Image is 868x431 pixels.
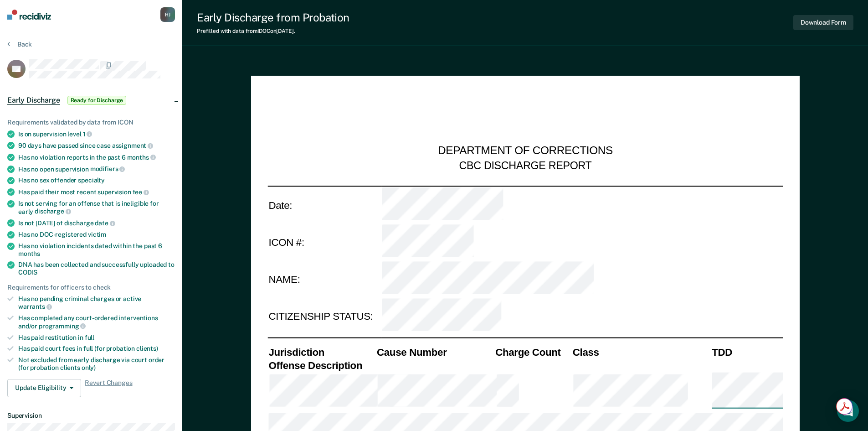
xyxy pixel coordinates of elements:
[18,345,175,353] div: Has paid court fees in full (for probation
[83,130,92,138] span: 1
[18,356,175,372] div: Not excluded from early discharge via court order (for probation clients
[85,379,132,397] span: Revert Changes
[7,10,51,20] img: Recidiviz
[18,314,175,330] div: Has completed any court-ordered interventions and/or
[711,345,783,358] th: TDD
[18,141,175,150] div: 90 days have passed since case
[160,7,175,22] div: H J
[18,231,175,239] div: Has no DOC-registered
[18,250,40,257] span: months
[82,364,96,371] span: only)
[18,153,175,161] div: Has no violation reports in the past 6
[18,269,37,276] span: CODIS
[18,295,175,311] div: Has no pending criminal charges or active
[18,334,175,342] div: Has paid restitution in
[18,165,175,173] div: Has no open supervision
[18,188,175,196] div: Has paid their most recent supervision
[39,322,86,330] span: programming
[67,96,127,105] span: Ready for Discharge
[197,11,349,24] div: Early Discharge from Probation
[160,7,175,22] button: HJ
[267,345,376,358] th: Jurisdiction
[7,96,60,105] span: Early Discharge
[18,303,52,310] span: warrants
[7,119,175,126] div: Requirements validated by data from ICON
[18,130,175,138] div: Is on supervision level
[127,154,156,161] span: months
[18,219,175,227] div: Is not [DATE] of discharge
[7,40,32,48] button: Back
[85,334,94,341] span: full
[494,345,572,358] th: Charge Count
[18,261,175,276] div: DNA has been collected and successfully uploaded to
[267,223,381,261] td: ICON #:
[438,144,613,159] div: DEPARTMENT OF CORRECTIONS
[7,379,81,397] button: Update Eligibility
[18,242,175,258] div: Has no violation incidents dated within the past 6
[267,261,381,298] td: NAME:
[267,298,381,336] td: CITIZENSHIP STATUS:
[35,208,71,215] span: discharge
[267,186,381,223] td: Date:
[375,345,494,358] th: Cause Number
[112,142,153,149] span: assignment
[459,159,591,172] div: CBC DISCHARGE REPORT
[7,412,175,420] dt: Supervision
[571,345,710,358] th: Class
[90,165,125,172] span: modifiers
[18,177,175,184] div: Has no sex offender
[95,219,115,227] span: date
[133,188,149,196] span: fee
[793,15,853,30] button: Download Form
[18,200,175,215] div: Is not serving for an offense that is ineligible for early
[7,284,175,291] div: Requirements for officers to check
[267,358,376,372] th: Offense Description
[88,231,106,238] span: victim
[78,177,105,184] span: specialty
[197,28,349,34] div: Prefilled with data from IDOC on [DATE] .
[136,345,158,352] span: clients)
